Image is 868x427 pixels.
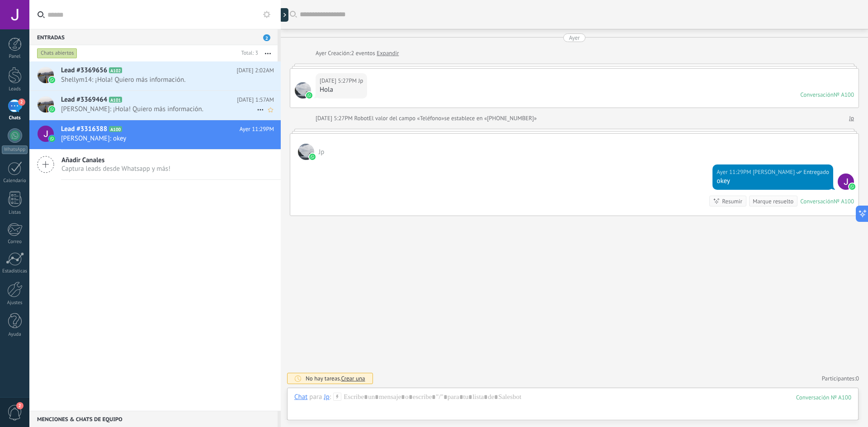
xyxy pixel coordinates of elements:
[2,210,28,216] div: Listas
[834,197,854,205] div: № A100
[320,85,363,94] div: Hola
[2,239,28,245] div: Correo
[351,49,375,58] span: 2 eventos
[306,92,312,99] img: waba.svg
[109,126,122,132] span: A100
[722,197,742,206] div: Resumir
[354,114,368,122] span: Robot
[61,105,257,113] span: [PERSON_NAME]: ¡Hola! Quiero más información.
[717,177,829,186] div: okey
[37,48,77,59] div: Chats abiertos
[61,156,170,164] span: Añadir Canales
[237,66,274,75] span: [DATE] 2:02AM
[16,402,24,409] span: 2
[238,49,258,58] div: Total: 3
[49,136,55,142] img: waba.svg
[309,154,316,160] img: waba.svg
[849,114,854,123] a: Jp
[822,375,859,382] a: Participantes:0
[29,29,278,45] div: Entradas
[61,95,107,104] span: Lead #3369464
[263,34,270,41] span: 2
[2,145,28,154] div: WhatsApp
[341,375,365,382] span: Crear una
[49,106,55,113] img: waba.svg
[569,33,580,42] div: Ayer
[29,61,281,90] a: Lead #3369656 A102 [DATE] 2:02AM Shellym14: ¡Hola! Quiero más información.
[803,168,829,177] span: Entregado
[369,114,444,123] span: El valor del campo «Teléfono»
[316,49,328,58] div: Ayer
[316,49,399,58] div: Creación:
[49,77,55,83] img: waba.svg
[856,375,859,382] span: 0
[2,268,28,274] div: Estadísticas
[61,75,257,84] span: Shellym14: ¡Hola! Quiero más información.
[444,114,537,123] span: se establece en «[PHONE_NUMBER]»
[753,168,795,177] span: Juan Mateus (Oficina de Venta)
[324,393,329,401] div: Jp
[320,76,358,85] div: [DATE] 5:27PM
[295,82,311,99] span: Jp
[358,76,363,85] span: Jp
[800,197,834,205] div: Conversación
[61,125,107,134] span: Lead #3316388
[796,394,851,401] div: 100
[240,125,274,134] span: Ayer 11:29PM
[29,411,278,427] div: Menciones & Chats de equipo
[753,197,793,206] div: Marque resuelto
[309,393,322,402] span: para
[29,120,281,149] a: Lead #3316388 A100 Ayer 11:29PM [PERSON_NAME]: okey
[330,393,331,402] span: :
[834,91,854,99] div: № A100
[316,114,354,123] div: [DATE] 5:27PM
[2,332,28,338] div: Ayuda
[237,95,274,104] span: [DATE] 1:57AM
[2,86,28,92] div: Leads
[298,144,314,160] span: Jp
[377,49,399,58] a: Expandir
[2,115,28,121] div: Chats
[306,375,365,382] div: No hay tareas.
[319,148,324,156] span: Jp
[109,67,122,73] span: A102
[2,54,28,60] div: Panel
[61,66,107,75] span: Lead #3369656
[279,8,288,22] div: Mostrar
[18,99,25,106] span: 2
[61,164,170,173] span: Captura leads desde Whatsapp y más!
[717,168,753,177] div: Ayer 11:29PM
[29,91,281,120] a: Lead #3369464 A101 [DATE] 1:57AM [PERSON_NAME]: ¡Hola! Quiero más información.
[109,97,122,103] span: A101
[2,178,28,184] div: Calendario
[2,300,28,306] div: Ajustes
[800,91,834,99] div: Conversación
[838,174,854,190] span: Juan Mateus
[61,134,257,143] span: [PERSON_NAME]: okey
[849,183,855,190] img: waba.svg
